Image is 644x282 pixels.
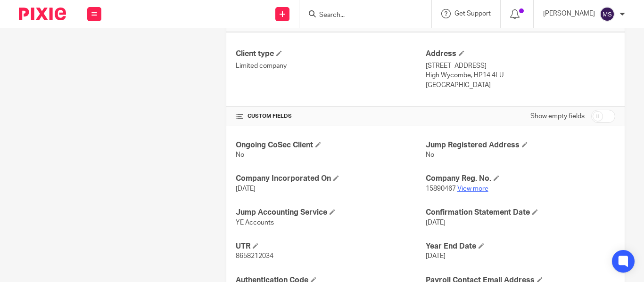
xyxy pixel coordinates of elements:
a: View more [457,185,488,192]
p: [STREET_ADDRESS] [426,61,615,71]
h4: Client type [236,49,425,59]
h4: Company Incorporated On [236,174,425,184]
h4: CUSTOM FIELDS [236,113,425,120]
h4: UTR [236,242,425,251]
span: YE Accounts [236,219,274,226]
span: [DATE] [426,253,446,259]
h4: Address [426,49,615,59]
span: Get Support [454,10,491,17]
p: [PERSON_NAME] [543,9,595,18]
label: Show empty fields [530,112,585,121]
p: Limited company [236,61,425,71]
span: 15890467 [426,185,456,192]
span: 8658212034 [236,253,273,259]
img: svg%3E [600,7,615,22]
span: No [236,152,244,158]
h4: Jump Registered Address [426,140,615,150]
span: [DATE] [426,219,446,226]
h4: Company Reg. No. [426,174,615,184]
span: No [426,152,434,158]
span: [DATE] [236,185,256,192]
p: High Wycombe, HP14 4LU [426,71,615,80]
h4: Ongoing CoSec Client [236,140,425,150]
input: Search [318,11,403,20]
h4: Year End Date [426,242,615,251]
h4: Confirmation Statement Date [426,208,615,218]
h4: Jump Accounting Service [236,208,425,218]
img: Pixie [19,8,66,20]
p: [GEOGRAPHIC_DATA] [426,81,615,90]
